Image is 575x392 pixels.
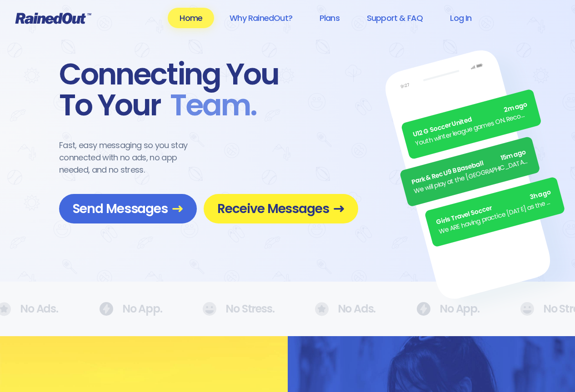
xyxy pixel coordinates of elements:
[438,197,555,237] div: We ARE having practice [DATE] as the sun is finally out.
[99,302,148,316] div: No App.
[99,302,113,316] img: No Ads.
[413,156,530,196] div: We will play at the [GEOGRAPHIC_DATA]. Wear white, be at the field by 5pm.
[415,109,531,149] div: Youth winter league games ON. Recommend running shoes/sneakers for players as option for footwear.
[168,8,214,28] a: Home
[438,8,483,28] a: Log In
[59,59,358,121] div: Connecting You To Your
[416,302,430,316] img: No Ads.
[355,8,435,28] a: Support & FAQ
[315,302,362,316] div: No Ads.
[412,100,529,140] div: U12 G Soccer United
[410,147,527,187] div: Park & Rec U9 B Baseball
[416,302,465,316] div: No App.
[218,8,304,28] a: Why RainedOut?
[202,302,216,316] img: No Ads.
[161,90,256,121] span: Team .
[59,194,197,223] a: Send Messages
[529,188,552,203] span: 3h ago
[217,201,345,217] span: Receive Messages
[503,100,529,115] span: 2m ago
[308,8,351,28] a: Plans
[73,201,183,217] span: Send Messages
[202,302,260,316] div: No Stress.
[204,194,358,223] a: Receive Messages
[435,188,552,228] div: Girls Travel Soccer
[520,302,534,316] img: No Ads.
[500,147,527,163] span: 15m ago
[315,302,329,316] img: No Ads.
[59,139,205,176] div: Fast, easy messaging so you stay connected with no ads, no app needed, and no stress.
